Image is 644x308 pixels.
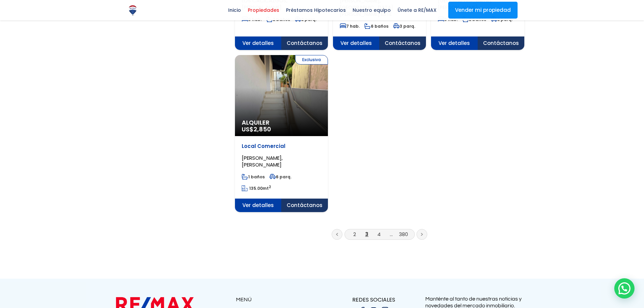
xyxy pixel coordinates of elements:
span: US$ [242,125,271,133]
a: Exclusiva Alquiler US$2,850 Local Comercial [PERSON_NAME], [PERSON_NAME] 1 baños 6 parq. 135.00mt... [235,55,328,212]
span: Ver detalles [333,36,380,50]
span: Contáctanos [281,36,328,50]
span: Inicio [225,5,244,15]
a: Vender mi propiedad [448,2,518,19]
span: Ver detalles [235,36,282,50]
span: [PERSON_NAME], [PERSON_NAME] [242,154,283,168]
span: Alquiler [242,119,321,126]
span: Contáctanos [379,36,426,50]
span: 3 parq. [393,23,415,29]
a: 3 [365,231,368,238]
a: ... [390,231,393,238]
a: 2 [353,231,356,238]
span: Ver detalles [431,36,478,50]
span: 7 hab. [340,23,360,29]
span: 6 baños [364,23,388,29]
span: Contáctanos [281,199,328,212]
span: Préstamos Hipotecarios [283,5,349,15]
span: Propiedades [244,5,283,15]
span: Únete a RE/MAX [394,5,440,15]
span: 2,850 [254,125,271,133]
a: 4 [377,231,381,238]
p: MENÚ [236,296,322,304]
span: 1 baños [242,174,265,180]
span: Nuestro equipo [349,5,394,15]
span: Ver detalles [235,199,282,212]
a: 380 [399,231,408,238]
span: Contáctanos [478,36,524,50]
p: REDES SOCIALES [322,296,425,304]
sup: 2 [269,184,271,189]
span: 6 parq. [269,174,291,180]
span: Exclusiva [295,55,328,65]
span: 135.00 [249,185,263,191]
img: Logo de REMAX [127,4,139,16]
p: Local Comercial [242,143,321,150]
span: mt [242,185,271,191]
